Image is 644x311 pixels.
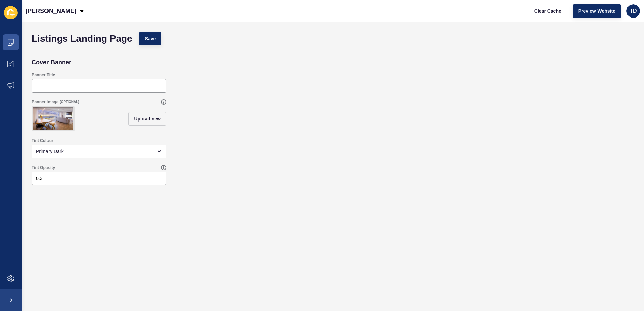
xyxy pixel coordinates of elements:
h1: Listings Landing Page [32,35,132,42]
button: Clear Cache [528,4,567,18]
label: Tint Colour [32,138,53,143]
span: Upload new [134,115,161,122]
span: Clear Cache [534,8,561,14]
button: Preview Website [573,4,621,18]
button: Save [139,32,162,45]
span: TD [630,8,637,14]
span: Save [145,35,156,42]
img: 1886f00dd84b5cb6e9fba92e53614df1.jpg [33,107,73,130]
h2: Cover Banner [32,59,71,66]
label: Tint Opacity [32,165,55,170]
p: [PERSON_NAME] [26,3,76,20]
button: Upload new [128,112,166,126]
label: Banner Title [32,72,55,78]
div: open menu [32,145,166,158]
span: (OPTIONAL) [60,100,79,104]
label: Banner Image [32,99,58,105]
span: Preview Website [578,8,615,14]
